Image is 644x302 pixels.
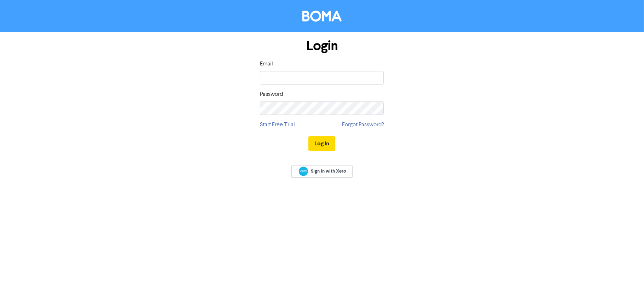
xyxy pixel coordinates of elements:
[299,167,308,176] img: Xero logo
[311,168,347,174] span: Sign In with Xero
[260,38,384,54] h1: Login
[609,268,644,302] iframe: Chat Widget
[302,11,342,22] img: BOMA Logo
[260,90,283,99] label: Password
[308,136,335,151] button: Log In
[260,121,295,129] a: Start Free Trial
[291,165,352,178] a: Sign In with Xero
[342,121,384,129] a: Forgot Password?
[260,60,273,68] label: Email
